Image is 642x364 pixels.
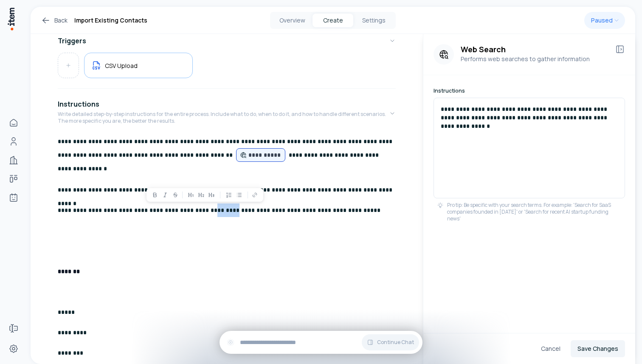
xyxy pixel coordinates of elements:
[461,54,608,64] p: Performs web searches to gather information
[362,334,419,350] button: Continue Chat
[353,14,394,27] button: Settings
[272,14,313,27] button: Overview
[41,15,68,25] a: Back
[447,202,622,222] p: Pro tip: Be specific with your search terms. For example: 'Search for SaaS companies founded in [...
[5,320,22,337] a: Forms
[58,29,396,53] button: Triggers
[74,15,147,25] h1: Import Existing Contacts
[461,44,608,54] h3: Web Search
[571,340,625,357] button: Save Changes
[58,36,86,46] h4: Triggers
[250,190,260,200] button: Link
[5,189,22,206] a: Agents
[5,152,22,169] a: Companies
[313,14,353,27] button: Create
[5,340,22,357] a: Settings
[534,340,567,357] button: Cancel
[220,331,422,354] div: Continue Chat
[105,62,138,70] h5: CSV Upload
[434,87,625,94] h6: Instructions
[5,114,22,131] a: Home
[5,133,22,150] a: Contacts
[58,111,389,124] p: Write detailed step-by-step instructions for the entire process. Include what to do, when to do i...
[7,7,15,31] img: Item Brain Logo
[58,99,99,109] h4: Instructions
[5,170,22,187] a: deals
[377,339,414,346] span: Continue Chat
[58,53,396,85] div: Triggers
[58,92,396,135] button: InstructionsWrite detailed step-by-step instructions for the entire process. Include what to do, ...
